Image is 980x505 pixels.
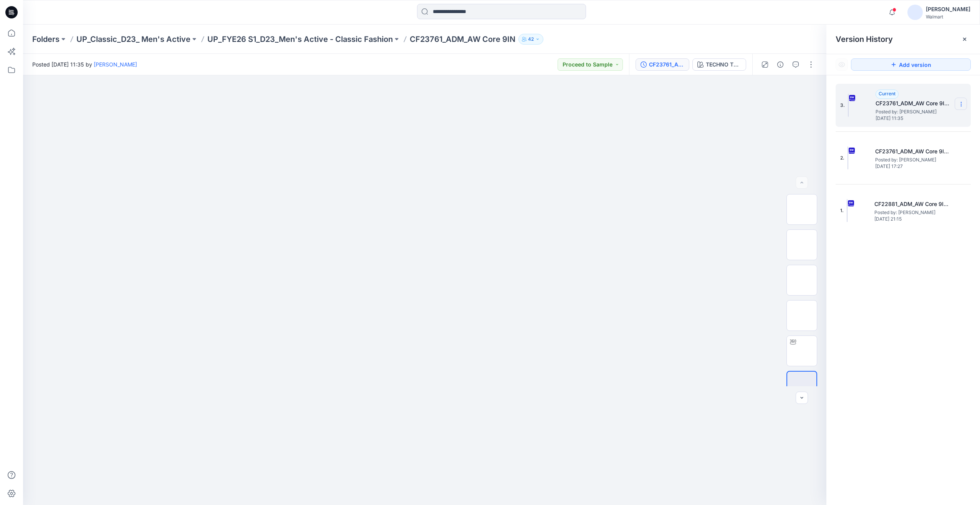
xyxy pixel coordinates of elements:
[851,58,971,71] button: Add version
[848,94,849,117] img: CF23761_ADM_AW Core 9IN 27FEB24
[32,60,137,68] span: Posted [DATE] 11:35 by
[528,35,534,43] p: 42
[962,36,968,42] button: Close
[692,58,746,71] button: TECHNO TEXTURE P0858-04
[94,61,137,68] a: [PERSON_NAME]
[706,60,741,69] div: TECHNO TEXTURE P0858-04
[836,35,893,44] span: Version History
[875,156,952,164] span: Posted by: Chantal Blommerde
[876,116,952,121] span: [DATE] 11:35
[926,5,970,14] div: [PERSON_NAME]
[907,5,923,20] img: avatar
[876,99,952,108] h5: CF23761_ADM_AW Core 9IN 27FEB24
[840,102,845,109] span: 3.
[875,164,952,169] span: [DATE] 17:27
[32,34,60,45] a: Folders
[874,199,951,209] h5: CF22881_ADM_AW Core 9IN 27FEB24
[836,58,848,71] button: Show Hidden Versions
[875,147,952,156] h5: CF23761_ADM_AW Core 9IN 22MAR24
[840,207,844,214] span: 1.
[774,58,786,71] button: Details
[649,60,684,69] div: CF23761_ADM_AW Core 9IN 27FEB24
[874,209,951,216] span: Posted by: Chantal Blommerde
[848,146,848,169] img: CF23761_ADM_AW Core 9IN 22MAR24
[76,34,190,45] a: UP_Classic_D23_ Men's Active
[518,34,543,45] button: 42
[840,154,844,161] span: 2.
[876,108,952,116] span: Posted by: Rajesh Kumar
[874,216,951,222] span: [DATE] 21:15
[636,58,689,71] button: CF23761_ADM_AW Core 9IN [DATE]
[926,14,970,20] div: Walmart
[847,199,848,222] img: CF22881_ADM_AW Core 9IN 27FEB24
[879,91,896,96] span: Current
[410,34,515,45] p: CF23761_ADM_AW Core 9IN
[207,34,393,45] a: UP_FYE26 S1_D23_Men's Active - Classic Fashion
